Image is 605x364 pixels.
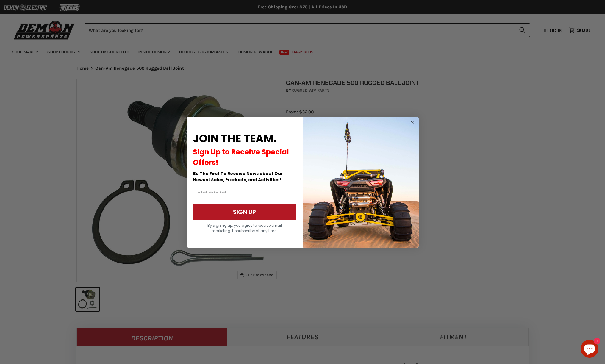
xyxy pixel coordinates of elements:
[193,204,296,220] button: SIGN UP
[303,117,419,248] img: a9095488-b6e7-41ba-879d-588abfab540b.jpeg
[193,171,283,183] span: Be The First To Receive News about Our Newest Sales, Products, and Activities!
[579,340,600,359] inbox-online-store-chat: Shopify online store chat
[193,186,296,201] input: Email Address
[409,119,416,126] button: Close dialog
[193,147,289,167] span: Sign Up to Receive Special Offers!
[207,223,282,233] span: By signing up, you agree to receive email marketing. Unsubscribe at any time.
[193,131,276,146] span: JOIN THE TEAM.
